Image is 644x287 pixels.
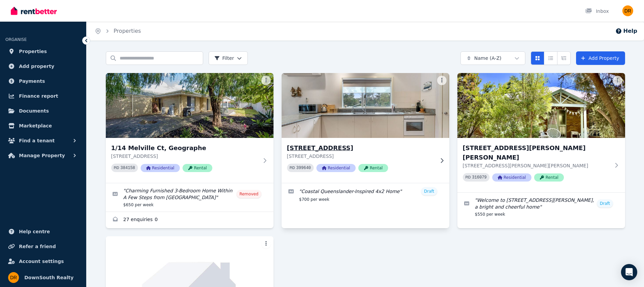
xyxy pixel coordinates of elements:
[19,92,58,100] span: Finance report
[474,55,502,62] span: Name (A-Z)
[290,166,295,170] small: PID
[621,264,637,280] div: Open Intercom Messenger
[460,51,525,65] button: Name (A-Z)
[183,164,212,172] span: Rental
[114,166,119,170] small: PID
[19,77,45,85] span: Payments
[19,228,50,236] span: Help centre
[457,73,625,138] img: 10 George Way, Broadwater
[534,173,564,182] span: Rental
[282,73,449,183] a: 3 Hideaway Vale, Preston Beach[STREET_ADDRESS][STREET_ADDRESS]PID 399640ResidentialRental
[111,143,259,153] h3: 1/14 Melville Ct, Geographe
[544,51,557,65] button: Compact list view
[11,6,57,16] img: RentBetter
[296,166,311,170] code: 399640
[106,183,273,212] a: Edit listing: Charming Furnished 3-Bedroom Home Within A Few Steps from Geographe Bay
[5,104,81,118] a: Documents
[358,164,388,172] span: Rental
[106,73,273,138] img: 1/14 Melville Ct, Geographe
[141,164,180,172] span: Residential
[5,149,81,162] button: Manage Property
[24,273,74,282] span: DownSouth Realty
[19,151,65,160] span: Manage Property
[5,37,27,42] span: ORGANISE
[5,74,81,88] a: Payments
[613,76,622,85] button: More options
[106,73,273,183] a: 1/14 Melville Ct, Geographe1/14 Melville Ct, Geographe[STREET_ADDRESS]PID 384158ResidentialRental
[5,134,81,147] button: Find a tenant
[463,143,610,162] h3: [STREET_ADDRESS][PERSON_NAME][PERSON_NAME]
[120,166,135,170] code: 384158
[19,62,54,70] span: Add property
[19,107,49,115] span: Documents
[5,225,81,238] a: Help centre
[437,76,447,85] button: More options
[106,212,273,228] a: Enquiries for 1/14 Melville Ct, Geographe
[316,164,356,172] span: Residential
[622,5,633,16] img: DownSouth Realty
[111,153,259,160] p: [STREET_ADDRESS]
[492,173,531,182] span: Residential
[287,143,434,153] h3: [STREET_ADDRESS]
[261,76,271,85] button: More options
[457,193,625,221] a: Edit listing: Welcome to 10 George Way, a bright and cheerful home
[531,51,544,65] button: Card view
[19,242,56,250] span: Refer a friend
[8,272,19,283] img: DownSouth Realty
[531,51,571,65] div: View options
[472,175,486,180] code: 316079
[557,51,571,65] button: Expanded list view
[209,51,248,65] button: Filter
[19,257,64,265] span: Account settings
[5,119,81,133] a: Marketplace
[5,89,81,103] a: Finance report
[261,239,271,248] button: More options
[19,122,52,130] span: Marketplace
[277,71,453,140] img: 3 Hideaway Vale, Preston Beach
[457,73,625,192] a: 10 George Way, Broadwater[STREET_ADDRESS][PERSON_NAME][PERSON_NAME][STREET_ADDRESS][PERSON_NAME][...
[5,240,81,253] a: Refer a friend
[615,27,637,35] button: Help
[463,162,610,169] p: [STREET_ADDRESS][PERSON_NAME][PERSON_NAME]
[214,55,234,62] span: Filter
[5,59,81,73] a: Add property
[19,47,47,55] span: Properties
[5,255,81,268] a: Account settings
[114,28,141,34] a: Properties
[576,51,625,65] a: Add Property
[287,153,434,160] p: [STREET_ADDRESS]
[87,22,149,41] nav: Breadcrumb
[19,137,55,145] span: Find a tenant
[282,183,449,206] a: Edit listing: Coastal Queenslander-Inspired 4x2 Home
[585,8,609,15] div: Inbox
[466,175,471,179] small: PID
[5,45,81,58] a: Properties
